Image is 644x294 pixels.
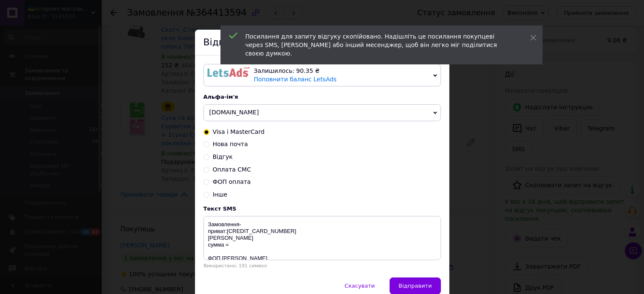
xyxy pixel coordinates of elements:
span: ФОП оплата [213,178,251,185]
div: Використано: 191 символ [204,263,441,269]
div: Відправка SMS [195,30,449,55]
a: Поповнити баланс LetsAds [254,76,337,83]
span: Відгук [213,153,233,160]
span: Альфа-ім'я [204,94,238,100]
div: Залишилось: 90.35 ₴ [254,67,430,75]
span: Інше [213,191,228,198]
span: [DOMAIN_NAME] [209,109,259,116]
span: Нова почта [213,141,248,147]
div: Текст SMS [204,205,441,212]
span: Visa і MasterCard [213,128,265,135]
span: Скасувати [345,283,375,289]
textarea: Замовлення- приват:[CREDIT_CARD_NUMBER] [PERSON_NAME] сумма = ФОП [PERSON_NAME]. Код.2321216438 [... [204,216,441,260]
div: Посилання для запиту відгуку скопійовано. Надішліть це посилання покупцеві через SMS, [PERSON_NAM... [245,32,509,58]
span: Оплата СМС [213,166,251,173]
span: Відправити [399,283,432,289]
